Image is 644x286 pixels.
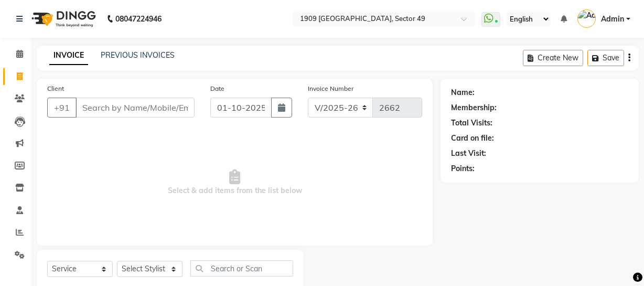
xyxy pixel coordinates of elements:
[451,133,494,144] div: Card on file:
[451,118,492,129] div: Total Visits:
[577,9,596,28] img: Admin
[47,98,77,118] button: +91
[101,50,175,60] a: PREVIOUS INVOICES
[27,4,99,34] img: logo
[49,46,88,65] a: INVOICE
[47,130,422,235] span: Select & add items from the list below
[190,260,293,277] input: Search or Scan
[210,84,224,93] label: Date
[308,84,353,93] label: Invoice Number
[451,163,475,174] div: Points:
[76,98,195,118] input: Search by Name/Mobile/Email/Code
[451,148,486,159] div: Last Visit:
[451,102,497,113] div: Membership:
[115,4,162,34] b: 08047224946
[47,84,64,93] label: Client
[451,87,475,98] div: Name:
[587,50,624,66] button: Save
[523,50,583,66] button: Create New
[601,14,624,25] span: Admin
